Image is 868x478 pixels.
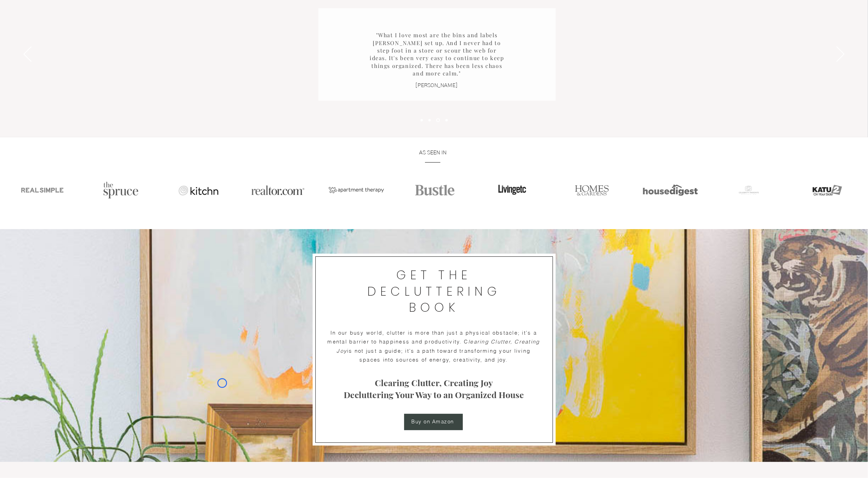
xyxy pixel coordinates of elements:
button: play backward [12,175,29,206]
a: Copy of Section1SlideShowItem3MediaImage1RuleNoFaceImage [445,119,448,122]
span: "What I love most are the bins and labels [PERSON_NAME] set up. And I never had to step foot in a... [370,31,504,77]
span: learing Clutter, Creating Joy [337,338,540,354]
div: Slider gallery [12,175,856,206]
nav: Slides [418,118,451,122]
a: Section1SlideShowItem1MediaImage1RuleNoFaceImage [421,119,423,122]
span: In our busy world, clutter is more than just a physical obstacle; it's a mental barrier to happin... [328,329,540,363]
span: AS SEEN IN [419,150,446,155]
button: play forward [839,175,856,206]
span: GET THE DECLUTTERING BOOK [367,266,501,316]
a: Buy on Amazon [404,414,463,430]
a: Section1SlideShowItem3MediaImage1RuleNoFaceImage [436,118,440,122]
button: Previous [24,46,31,63]
span: [PERSON_NAME] [415,83,458,88]
span: Buy on Amazon [411,419,454,425]
span: Clearing Clutter, Creating Joy Decluttering Your Way to an Organized House [344,377,524,400]
button: Next [837,46,844,63]
span: ——— [425,160,441,165]
a: Section1SlideShowItem2MediaImage1RuleNoFaceImage [428,119,431,122]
